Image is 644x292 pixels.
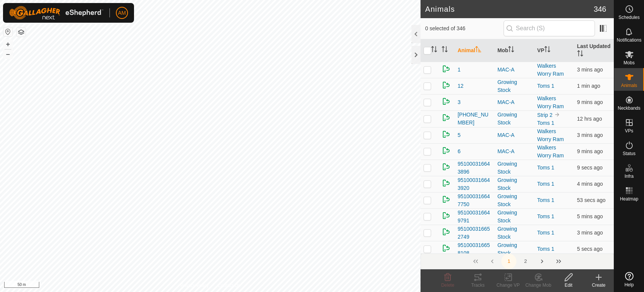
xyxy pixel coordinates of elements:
[537,181,554,187] a: Toms 1
[442,81,451,90] img: returning on
[458,241,491,257] span: 951000316658108
[442,227,451,236] img: returning on
[458,225,491,241] span: 951000316652749
[577,116,602,122] span: 9 Sept 2025, 10:39 pm
[577,230,603,236] span: 10 Sept 2025, 11:15 am
[442,195,451,204] img: returning on
[463,282,493,289] div: Tracks
[624,61,635,65] span: Mobs
[3,27,12,36] button: Reset Map
[498,66,531,74] div: MAC-A
[594,3,606,15] span: 346
[537,165,554,171] a: Toms 1
[458,176,491,192] span: 951000316643920
[614,269,644,290] a: Help
[454,39,494,62] th: Animal
[577,165,603,171] span: 10 Sept 2025, 11:19 am
[458,148,461,155] span: 6
[625,129,633,133] span: VPs
[458,66,461,74] span: 1
[523,282,553,289] div: Change Mob
[493,282,523,289] div: Change VP
[577,213,603,219] span: 10 Sept 2025, 11:14 am
[180,282,209,289] a: Privacy Policy
[577,51,583,57] p-sorticon: Activate to sort
[498,111,531,127] div: Growing Stock
[618,106,640,110] span: Neckbands
[577,246,603,252] span: 10 Sept 2025, 11:19 am
[3,50,12,59] button: –
[458,131,461,139] span: 5
[534,39,574,62] th: VP
[584,282,614,289] div: Create
[442,97,451,106] img: returning on
[501,254,516,269] button: 1
[498,225,531,241] div: Growing Stock
[537,197,554,203] a: Toms 1
[537,246,554,252] a: Toms 1
[621,83,637,88] span: Animals
[577,148,603,154] span: 10 Sept 2025, 11:10 am
[458,98,461,106] span: 3
[425,5,593,14] h2: Animals
[537,95,564,109] a: Walkers Worry Ram
[551,254,566,269] button: Last Page
[498,148,531,155] div: MAC-A
[622,151,635,156] span: Status
[458,111,491,127] span: [PHONE_NUMBER]
[442,162,451,171] img: returning on
[518,254,533,269] button: 2
[3,40,12,49] button: +
[537,120,554,126] a: Toms 1
[475,47,481,53] p-sorticon: Activate to sort
[17,28,26,37] button: Map Layers
[498,193,531,208] div: Growing Stock
[442,130,451,139] img: returning on
[577,181,603,187] span: 10 Sept 2025, 11:15 am
[498,241,531,257] div: Growing Stock
[442,113,451,122] img: returning on
[504,20,595,36] input: Search (S)
[537,112,552,118] a: Strip 2
[577,197,606,203] span: 10 Sept 2025, 11:18 am
[458,209,491,225] span: 951000316649791
[498,160,531,176] div: Growing Stock
[537,63,564,77] a: Walkers Worry Ram
[553,282,584,289] div: Edit
[537,83,554,89] a: Toms 1
[508,47,514,53] p-sorticon: Activate to sort
[218,282,240,289] a: Contact Us
[458,160,491,176] span: 951000316643896
[9,6,103,20] img: Gallagher Logo
[442,244,451,253] img: returning on
[620,197,638,201] span: Heatmap
[617,38,641,42] span: Notifications
[618,15,639,20] span: Schedules
[442,47,448,53] p-sorticon: Activate to sort
[498,98,531,106] div: MAC-A
[442,211,451,220] img: returning on
[498,209,531,225] div: Growing Stock
[537,144,564,158] a: Walkers Worry Ram
[431,47,437,53] p-sorticon: Activate to sort
[441,283,454,288] span: Delete
[442,64,451,73] img: returning on
[624,174,633,179] span: Infra
[442,146,451,155] img: returning on
[537,213,554,219] a: Toms 1
[118,9,126,17] span: AM
[425,25,503,33] span: 0 selected of 346
[535,254,550,269] button: Next Page
[458,193,491,208] span: 951000316647750
[498,78,531,94] div: Growing Stock
[537,230,554,236] a: Toms 1
[577,67,603,73] span: 10 Sept 2025, 11:16 am
[498,131,531,139] div: MAC-A
[624,283,634,287] span: Help
[458,82,464,90] span: 12
[544,47,550,53] p-sorticon: Activate to sort
[498,176,531,192] div: Growing Stock
[577,83,600,89] span: 10 Sept 2025, 11:17 am
[577,99,603,105] span: 10 Sept 2025, 11:10 am
[574,39,614,62] th: Last Updated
